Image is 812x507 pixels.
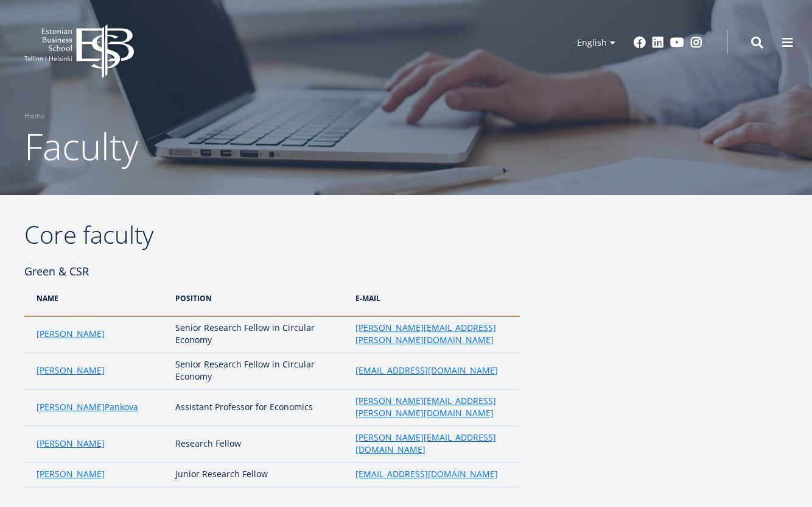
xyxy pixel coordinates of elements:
[355,395,508,419] a: [PERSON_NAME][EMAIL_ADDRESS][PERSON_NAME][DOMAIN_NAME]
[37,364,105,377] a: [PERSON_NAME]
[355,468,498,480] a: [EMAIL_ADDRESS][DOMAIN_NAME]
[169,426,349,463] td: Research Fellow
[24,110,45,122] a: Home
[37,438,105,450] a: [PERSON_NAME]
[355,431,508,456] a: [PERSON_NAME][EMAIL_ADDRESS][DOMAIN_NAME]
[634,37,646,49] a: Facebook
[37,401,105,413] a: [PERSON_NAME]
[355,364,498,377] a: [EMAIL_ADDRESS][DOMAIN_NAME]
[169,389,349,426] td: Assistant Professor for Economics
[24,262,520,280] h4: Green & CSR
[37,328,105,340] a: [PERSON_NAME]
[105,401,138,413] a: Pankova
[37,468,105,480] a: [PERSON_NAME]
[169,353,349,389] td: Senior Research Fellow in Circular Economy
[24,121,139,171] span: Faculty
[690,37,702,49] a: Instagram
[24,219,520,250] h2: Core faculty
[355,322,508,346] a: [PERSON_NAME][EMAIL_ADDRESS][PERSON_NAME][DOMAIN_NAME]
[652,37,664,49] a: Linkedin
[169,316,349,353] td: Senior Research Fellow in Circular Economy
[349,280,520,316] th: e-mail
[169,463,349,487] td: Junior Research Fellow
[670,37,684,49] a: Youtube
[169,280,349,316] th: position
[24,280,169,316] th: Name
